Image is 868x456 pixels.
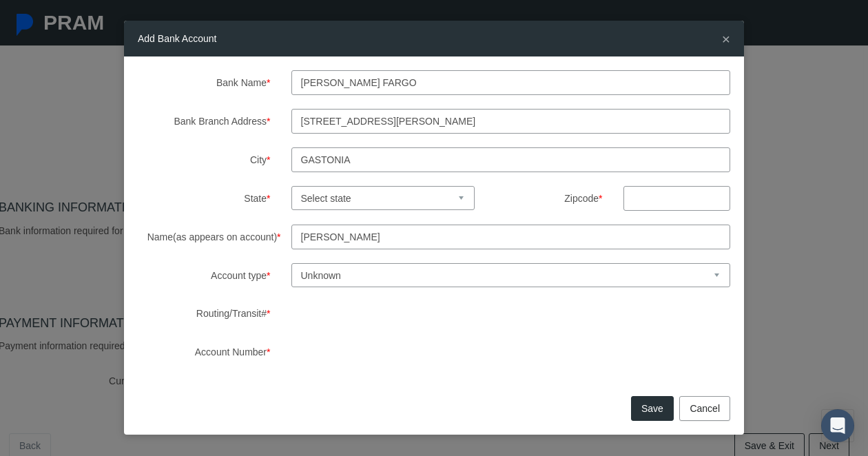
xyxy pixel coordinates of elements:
[127,225,281,249] label: Name(as appears on account)
[127,340,281,364] label: Account Number
[722,31,730,47] span: ×
[127,70,281,95] label: Bank Name
[821,409,854,442] div: Open Intercom Messenger
[679,396,730,421] button: Cancel
[495,186,612,210] label: Zipcode
[631,396,674,421] button: Save
[127,147,281,172] label: City
[127,263,281,287] label: Account type
[127,109,281,134] label: Bank Branch Address
[127,186,281,211] label: State
[722,32,730,46] button: Close
[127,301,281,326] label: Routing/Transit#
[138,31,216,46] h5: Add Bank Account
